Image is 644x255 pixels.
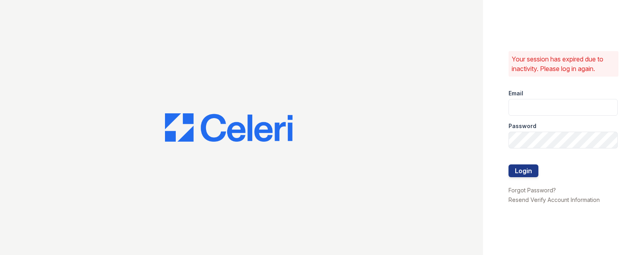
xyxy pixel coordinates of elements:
label: Email [509,89,523,97]
p: Your session has expired due to inactivity. Please log in again. [512,54,615,73]
button: Login [509,164,538,177]
a: Forgot Password? [509,187,556,194]
label: Password [509,122,536,130]
a: Resend Verify Account Information [509,196,600,203]
img: CE_Logo_Blue-a8612792a0a2168367f1c8372b55b34899dd931a85d93a1a3d3e32e68fde9ad4.png [165,113,293,142]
